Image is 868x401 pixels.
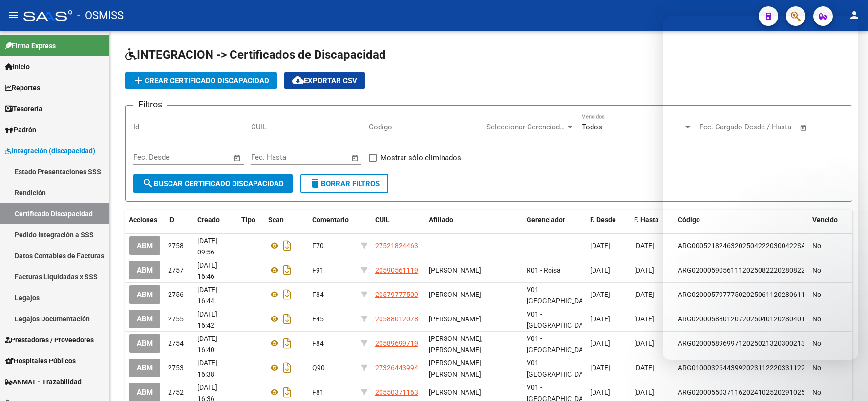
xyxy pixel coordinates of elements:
[129,236,161,254] button: ABM
[375,388,418,396] span: 20550371163
[812,388,821,396] span: No
[197,310,217,329] span: [DATE] 16:42
[5,125,36,135] span: Padrón
[523,210,586,231] datatable-header-cell: Gerenciador
[168,242,184,250] span: 2758
[634,242,654,250] span: [DATE]
[164,210,193,231] datatable-header-cell: ID
[350,152,361,164] button: Open calendar
[137,364,153,373] span: ABM
[309,177,321,189] mat-icon: delete
[300,174,388,193] button: Borrar Filtros
[292,74,304,86] mat-icon: cloud_download
[284,72,365,89] button: Exportar CSV
[375,291,418,298] span: 20579777509
[634,388,654,396] span: [DATE]
[312,315,324,323] span: E45
[133,74,145,86] mat-icon: add
[137,315,153,324] span: ABM
[634,216,659,224] span: F. Hasta
[375,315,418,323] span: 20588012078
[634,364,654,372] span: [DATE]
[429,335,483,354] span: [PERSON_NAME], [PERSON_NAME]
[197,286,217,305] span: [DATE] 16:44
[429,216,453,224] span: Afiliado
[375,339,418,347] span: 20589699719
[312,364,325,372] span: Q90
[197,237,217,256] span: [DATE] 09:56
[634,339,654,347] span: [DATE]
[281,360,294,376] i: Descargar documento
[251,153,291,162] input: Fecha inicio
[168,388,184,396] span: 2752
[312,216,349,224] span: Comentario
[264,210,308,231] datatable-header-cell: Scan
[312,339,324,347] span: F84
[168,364,184,372] span: 2753
[129,216,157,224] span: Acciones
[137,266,153,275] span: ABM
[5,62,30,72] span: Inicio
[281,336,294,351] i: Descargar documento
[129,383,161,401] button: ABM
[634,315,654,323] span: [DATE]
[5,146,95,156] span: Integración (discapacidad)
[129,334,161,352] button: ABM
[312,388,324,396] span: F81
[168,315,184,323] span: 2755
[527,359,593,378] span: V01 - [GEOGRAPHIC_DATA]
[375,242,418,250] span: 27521824463
[268,216,284,224] span: Scan
[142,179,284,188] span: Buscar Certificado Discapacidad
[848,9,860,21] mat-icon: person
[133,174,293,193] button: Buscar Certificado Discapacidad
[5,41,56,51] span: Firma Express
[8,9,20,21] mat-icon: menu
[137,291,153,299] span: ABM
[168,266,184,274] span: 2757
[381,152,461,164] span: Mostrar sólo eliminados
[309,179,380,188] span: Borrar Filtros
[137,339,153,348] span: ABM
[678,364,825,372] span: ARG01000326443992023112220331122BS352
[586,210,630,231] datatable-header-cell: F. Desde
[590,266,610,274] span: [DATE]
[678,388,829,396] span: ARG02000550371162024102520291025BUE439
[168,339,184,347] span: 2754
[312,291,324,298] span: F84
[590,339,610,347] span: [DATE]
[527,266,561,274] span: R01 - Roisa
[590,388,610,396] span: [DATE]
[527,310,593,329] span: V01 - [GEOGRAPHIC_DATA]
[582,123,602,131] span: Todos
[590,242,610,250] span: [DATE]
[299,153,347,162] input: Fecha fin
[429,388,481,396] span: [PERSON_NAME]
[308,210,357,231] datatable-header-cell: Comentario
[812,364,821,372] span: No
[77,5,124,26] span: - OSMISS
[281,287,294,302] i: Descargar documento
[312,266,324,274] span: F91
[281,384,294,400] i: Descargar documento
[590,291,610,298] span: [DATE]
[487,123,566,131] span: Seleccionar Gerenciador
[527,335,593,354] span: V01 - [GEOGRAPHIC_DATA]
[281,262,294,278] i: Descargar documento
[241,216,255,224] span: Tipo
[590,315,610,323] span: [DATE]
[168,291,184,298] span: 2756
[197,216,220,224] span: Creado
[292,76,357,85] span: Exportar CSV
[142,177,154,189] mat-icon: search
[429,315,481,323] span: [PERSON_NAME]
[5,104,42,114] span: Tesorería
[634,291,654,298] span: [DATE]
[634,266,654,274] span: [DATE]
[375,216,390,224] span: CUIL
[125,48,386,62] span: INTEGRACION -> Certificados de Discapacidad
[5,377,82,387] span: ANMAT - Trazabilidad
[129,285,161,303] button: ABM
[312,242,324,250] span: F70
[232,152,243,164] button: Open calendar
